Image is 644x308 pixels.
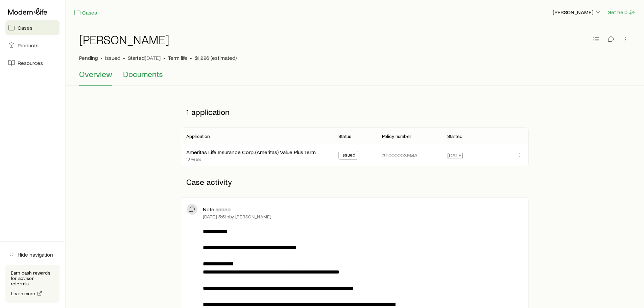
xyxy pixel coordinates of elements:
[447,152,463,159] span: [DATE]
[5,20,59,35] a: Cases
[338,134,351,139] p: Status
[5,265,59,303] div: Earn cash rewards for advisor referrals.Learn more
[18,42,39,49] span: Products
[163,54,165,61] span: •
[18,60,43,66] span: Resources
[552,8,602,17] button: [PERSON_NAME]
[79,69,112,79] span: Overview
[79,69,630,86] div: Case details tabs
[181,102,529,122] p: 1 application
[123,69,163,79] span: Documents
[186,156,316,162] p: 10 years
[382,152,418,159] p: #T0000039MA
[447,134,462,139] p: Started
[553,9,601,16] p: [PERSON_NAME]
[186,149,316,155] a: Ameritas Life Insurance Corp. (Ameritas) Value Plus Term
[341,152,355,159] span: Issued
[128,54,161,61] p: Started
[168,54,187,61] span: Term life
[181,172,529,192] p: Case activity
[607,8,636,16] button: Get help
[5,38,59,53] a: Products
[203,206,231,213] p: Note added
[5,55,59,70] a: Resources
[186,134,210,139] p: Application
[18,24,32,31] span: Cases
[11,270,54,286] p: Earn cash rewards for advisor referrals.
[11,291,35,296] span: Learn more
[79,54,98,61] p: Pending
[105,54,120,61] span: Issued
[123,54,125,61] span: •
[5,247,59,262] button: Hide navigation
[74,9,97,17] a: Cases
[79,33,169,46] h1: [PERSON_NAME]
[190,54,192,61] span: •
[195,54,237,61] span: $1,226 (estimated)
[145,54,161,61] span: [DATE]
[100,54,102,61] span: •
[186,149,316,156] div: Ameritas Life Insurance Corp. (Ameritas) Value Plus Term
[382,134,411,139] p: Policy number
[18,251,53,258] span: Hide navigation
[203,214,271,219] p: [DATE] 5:51p by [PERSON_NAME]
